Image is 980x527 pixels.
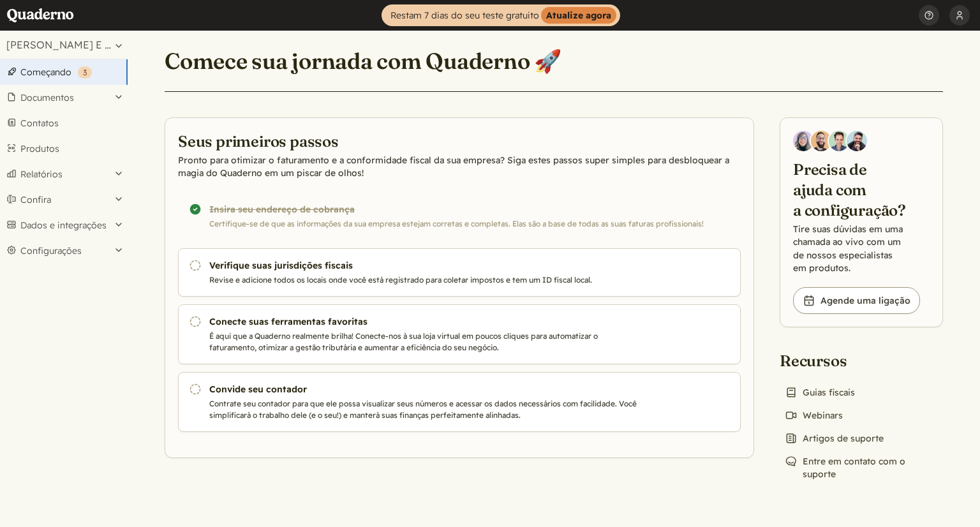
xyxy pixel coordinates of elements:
font: Entre em contato com o suporte [803,456,905,480]
a: Verifique suas jurisdições fiscais Revise e adicione todos os locais onde você está registrado pa... [178,248,741,297]
font: Webinars [803,410,843,421]
font: Documentos [20,92,74,103]
font: Produtos [20,143,59,154]
img: Jairo Fumero, executivo de contas da Quaderno [811,131,831,151]
font: [PERSON_NAME] E [PERSON_NAME] LDA [6,38,214,51]
font: Atualize agora [546,10,611,21]
a: Guias fiscais [780,383,860,401]
a: Agende uma ligação [793,287,920,314]
font: Contatos [20,117,59,129]
a: Restam 7 dias do seu teste gratuitoAtualize agora [382,4,620,26]
font: Relatórios [20,168,63,180]
font: Dados e integrações [20,219,107,231]
font: Pronto para otimizar o faturamento e a conformidade fiscal da sua empresa? Siga estes passos supe... [178,154,729,179]
font: É aqui que a Quaderno realmente brilha! Conecte-nos à sua loja virtual em poucos cliques para aut... [209,331,598,352]
font: Agende uma ligação [820,295,910,306]
font: Tire suas dúvidas em uma chamada ao vivo com um de nossos especialistas em produtos. [793,223,903,273]
a: Webinars [780,406,848,424]
font: Verifique suas jurisdições fiscais [209,260,353,271]
font: Guias fiscais [803,387,855,398]
font: Conecte suas ferramentas favoritas [209,316,367,327]
font: Convide seu contador [209,383,307,395]
font: Revise e adicione todos os locais onde você está registrado para coletar impostos e tem um ID fis... [209,275,592,285]
font: Comece sua jornada com Quaderno 🚀 [165,47,561,75]
font: Recursos [780,351,847,370]
a: Artigos de suporte [780,429,889,447]
font: Confira [20,194,51,205]
img: Javier Rubio, DevRel da Quaderno [847,131,867,151]
font: Restam 7 dias do seu teste gratuito [390,10,539,21]
font: Artigos de suporte [803,433,884,444]
img: Ivo Oltmans, Desenvolvedor de Negócios na Quaderno [829,131,849,151]
font: Seus primeiros passos [178,131,339,151]
a: Conecte suas ferramentas favoritas É aqui que a Quaderno realmente brilha! Conecte-nos à sua loja... [178,304,741,364]
font: Precisa de ajuda com a configuração? [793,160,906,219]
a: Convide seu contador Contrate seu contador para que ele possa visualizar seus números e acessar o... [178,372,741,432]
font: Começando [20,66,71,78]
img: Diana Carrasco, Executiva de Contas da Quaderno [793,131,813,151]
font: 3 [83,68,87,77]
font: Configurações [20,245,82,256]
font: Contrate seu contador para que ele possa visualizar seus números e acessar os dados necessários c... [209,399,637,420]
